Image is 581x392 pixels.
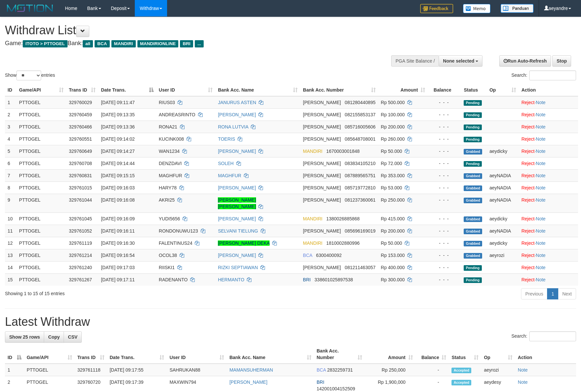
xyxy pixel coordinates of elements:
[303,149,322,154] span: MANDIRI
[316,253,342,258] span: Copy 6300400092 to clipboard
[159,136,184,142] span: KUCINK008
[381,100,405,105] span: Rp 500.000
[521,124,535,129] a: Reject
[464,112,481,118] span: Pending
[229,367,273,373] a: MAMANSUHERMAN
[159,253,177,258] span: OCOL38
[521,265,535,270] a: Reject
[5,157,16,169] td: 6
[69,197,92,203] span: 329761044
[101,136,134,142] span: [DATE] 09:14:02
[101,173,134,178] span: [DATE] 09:15:15
[16,261,66,273] td: PTTOGEL
[381,253,405,258] span: Rp 153.000
[558,288,576,299] a: Next
[519,261,578,273] td: ·
[381,112,405,117] span: Rp 100.000
[159,277,188,282] span: RADENANTO
[159,161,182,166] span: DENZDAVI
[378,84,428,96] th: Amount: activate to sort column ascending
[536,100,546,105] a: Note
[16,108,66,121] td: PTTOGEL
[487,249,519,261] td: aeyrozi
[536,216,546,221] a: Note
[69,173,92,178] span: 329760831
[101,228,134,234] span: [DATE] 09:16:11
[101,124,134,129] span: [DATE] 09:13:36
[101,197,134,203] span: [DATE] 09:16:08
[345,100,375,105] span: Copy 081280440895 to clipboard
[536,112,546,117] a: Note
[430,215,458,222] div: - - -
[430,252,458,259] div: - - -
[521,100,535,105] a: Reject
[464,265,481,271] span: Pending
[430,276,458,283] div: - - -
[326,216,360,221] span: Copy 1380026885868 to clipboard
[5,3,55,13] img: MOTION_logo.png
[536,161,546,166] a: Note
[327,367,353,373] span: Copy 2832259731 to clipboard
[167,345,227,364] th: User ID: activate to sort column ascending
[218,277,244,282] a: HERMANTO
[75,345,107,364] th: Trans ID: activate to sort column ascending
[303,124,341,129] span: [PERSON_NAME]
[159,124,177,129] span: RONA21
[519,96,578,109] td: ·
[218,197,256,209] a: [PERSON_NAME] [PERSON_NAME]
[101,100,134,105] span: [DATE] 09:11:47
[303,228,341,234] span: [PERSON_NAME]
[101,161,134,166] span: [DATE] 09:14:44
[365,345,416,364] th: Amount: activate to sort column ascending
[519,121,578,133] td: ·
[16,121,66,133] td: PTTOGEL
[536,253,546,258] a: Note
[430,148,458,154] div: - - -
[303,216,322,221] span: MANDIRI
[381,173,405,178] span: Rp 353.000
[519,212,578,225] td: ·
[101,265,134,270] span: [DATE] 09:17:03
[416,345,449,364] th: Balance: activate to sort column ascending
[5,225,16,237] td: 11
[16,70,41,80] select: Showentries
[303,112,341,117] span: [PERSON_NAME]
[464,198,482,203] span: Grabbed
[159,149,180,154] span: WAN1234
[95,40,109,47] span: BCA
[430,99,458,106] div: - - -
[314,345,365,364] th: Bank Acc. Number: activate to sort column ascending
[5,169,16,182] td: 7
[167,364,227,376] td: SAHRUKAN88
[5,108,16,121] td: 2
[159,216,180,221] span: YUDI5656
[521,136,535,142] a: Reject
[487,84,519,96] th: Op: activate to sort column ascending
[68,334,77,340] span: CSV
[69,112,92,117] span: 329760459
[5,24,381,37] h1: Withdraw List
[218,253,256,258] a: [PERSON_NAME]
[159,197,175,203] span: AKRI25
[48,334,60,340] span: Copy
[107,364,167,376] td: [DATE] 09:17:55
[345,136,375,142] span: Copy 085648708001 to clipboard
[101,112,134,117] span: [DATE] 09:13:35
[365,364,416,376] td: Rp 250,000
[521,197,535,203] a: Reject
[416,364,449,376] td: -
[464,216,482,222] span: Grabbed
[5,182,16,194] td: 8
[521,240,535,246] a: Reject
[180,40,193,47] span: BRI
[521,277,535,282] a: Reject
[218,185,256,190] a: [PERSON_NAME]
[430,264,458,271] div: - - -
[481,345,515,364] th: Op: activate to sort column ascending
[381,277,405,282] span: Rp 300.000
[16,84,66,96] th: Game/API: activate to sort column ascending
[391,55,439,67] div: PGA Site Balance /
[218,240,269,246] a: [PERSON_NAME] DEKA
[5,315,576,328] h1: Latest Withdraw
[303,277,310,282] span: BRI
